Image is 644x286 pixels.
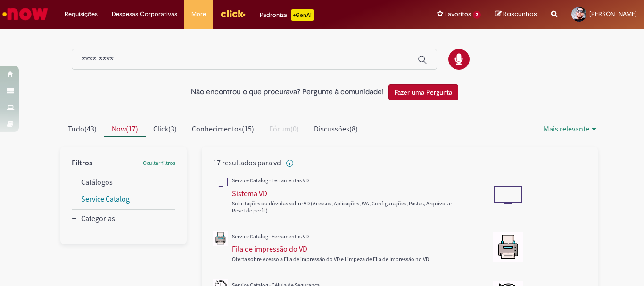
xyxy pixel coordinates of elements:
[445,9,471,19] span: Favoritos
[112,9,177,19] span: Despesas Corporativas
[473,11,481,19] span: 3
[503,9,537,18] span: Rascunhos
[260,9,314,21] div: Padroniza
[1,5,50,24] img: ServiceNow
[495,10,537,19] a: Rascunhos
[220,7,246,21] img: click_logo_yellow_360x200.png
[291,9,314,21] p: +GenAi
[388,84,458,100] button: Fazer uma Pergunta
[589,10,637,18] span: [PERSON_NAME]
[191,9,206,19] span: More
[65,9,98,19] span: Requisições
[191,88,384,97] h2: Não encontrou o que procurava? Pergunte à comunidade!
